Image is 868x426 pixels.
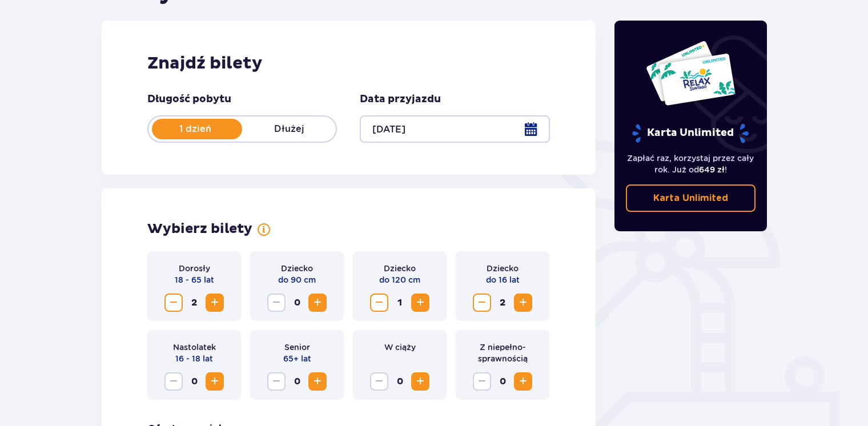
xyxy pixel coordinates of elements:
[626,184,756,212] a: Karta Unlimited
[164,372,183,391] button: Zmniejsz
[185,294,203,312] span: 2
[465,341,540,364] p: Z niepełno­sprawnością
[147,93,231,106] p: Długość pobytu
[391,294,409,312] span: 1
[360,93,441,106] p: Data przyjazdu
[626,152,756,175] p: Zapłać raz, korzystaj przez cały rok. Już od !
[411,294,429,312] button: Zwiększ
[267,294,286,312] button: Zmniejsz
[284,341,310,353] p: Senior
[699,165,725,174] span: 649 zł
[486,274,520,286] p: do 16 lat
[384,341,416,353] p: W ciąży
[391,372,409,391] span: 0
[179,263,210,274] p: Dorosły
[370,294,388,312] button: Zmniejsz
[645,40,736,106] img: Dwie karty całoroczne do Suntago z napisem 'UNLIMITED RELAX', na białym tle z tropikalnymi liśćmi...
[148,123,242,135] p: 1 dzień
[308,372,327,391] button: Zwiększ
[487,263,519,274] p: Dziecko
[283,353,311,364] p: 65+ lat
[370,372,388,391] button: Zmniejsz
[493,372,512,391] span: 0
[206,294,224,312] button: Zwiększ
[653,192,728,204] p: Karta Unlimited
[379,274,420,286] p: do 120 cm
[185,372,203,391] span: 0
[493,294,512,312] span: 2
[514,372,532,391] button: Zwiększ
[278,274,316,286] p: do 90 cm
[384,263,416,274] p: Dziecko
[281,263,313,274] p: Dziecko
[473,372,491,391] button: Zmniejsz
[473,294,491,312] button: Zmniejsz
[173,341,216,353] p: Nastolatek
[147,53,550,74] h2: Znajdź bilety
[411,372,429,391] button: Zwiększ
[308,294,327,312] button: Zwiększ
[631,123,750,143] p: Karta Unlimited
[288,294,306,312] span: 0
[147,220,252,238] h2: Wybierz bilety
[514,294,532,312] button: Zwiększ
[175,274,214,286] p: 18 - 65 lat
[242,123,336,135] p: Dłużej
[206,372,224,391] button: Zwiększ
[175,353,213,364] p: 16 - 18 lat
[267,372,286,391] button: Zmniejsz
[288,372,306,391] span: 0
[164,294,183,312] button: Zmniejsz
